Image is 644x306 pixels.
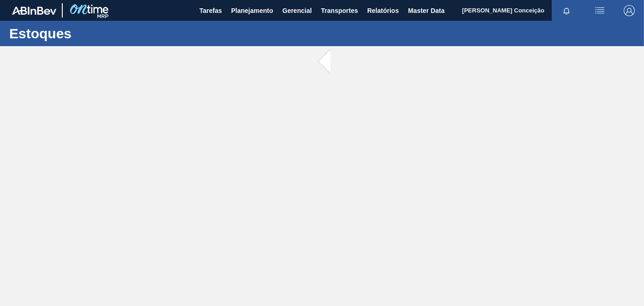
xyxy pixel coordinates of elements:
span: Tarefas [199,5,222,16]
span: Planejamento [231,5,273,16]
button: Notificações [552,4,581,17]
h1: Estoques [9,28,173,39]
span: Master Data [408,5,444,16]
span: Relatórios [367,5,399,16]
span: Transportes [321,5,358,16]
img: TNhmsLtSVTkK8tSr43FrP2fwEKptu5GPRR3wAAAABJRU5ErkJggg== [12,6,56,15]
img: Logout [624,5,635,16]
img: userActions [594,5,605,16]
span: Gerencial [282,5,312,16]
